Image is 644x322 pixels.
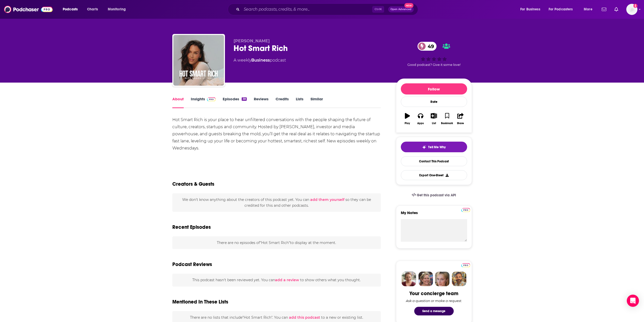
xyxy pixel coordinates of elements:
[417,122,424,125] div: Apps
[182,197,371,207] span: We don't know anything about the creators of this podcast yet . You can so they can be credited f...
[549,6,573,13] span: For Podcasters
[401,156,467,166] a: Contact This Podcast
[234,39,270,43] span: [PERSON_NAME]
[190,315,363,320] span: There are no lists that include "Hot Smart Rich" . You can to a new or existing list.
[580,5,599,13] button: open menu
[520,6,540,13] span: For Business
[414,110,427,128] button: Apps
[172,261,212,268] h3: Podcast Reviews
[87,6,98,13] span: Charts
[4,5,53,14] img: Podchaser - Follow, Share and Rate Podcasts
[234,57,286,63] div: A weekly podcast
[401,142,467,152] button: tell me why sparkleTell Me Why
[414,307,454,315] button: Send a message
[427,110,440,128] button: List
[289,315,320,320] span: add this podcast
[172,97,184,108] a: About
[390,8,411,11] span: Open Advanced
[251,58,270,63] a: Business
[600,5,608,14] a: Show notifications dropdown
[172,116,381,152] div: Hot Smart Rich is your place to hear unfiltered conversations with the people shaping the future ...
[441,110,454,128] button: Bookmark
[173,35,224,86] img: Hot Smart Rich
[626,4,637,15] button: Show profile menu
[407,63,461,67] span: Good podcast? Give it some love!
[626,4,637,15] img: User Profile
[401,110,414,128] button: Play
[406,299,462,303] div: Ask a question or make a request.
[545,5,580,13] button: open menu
[191,97,216,108] a: InsightsPodchaser Pro
[242,5,372,13] input: Search podcasts, credits, & more...
[454,110,467,128] button: Share
[428,145,446,149] span: Tell Me Why
[108,6,126,13] span: Monitoring
[401,210,467,219] label: My Notes
[59,5,84,13] button: open menu
[404,3,413,8] span: New
[372,6,384,13] span: Ctrl K
[423,42,437,51] span: 49
[432,122,436,125] div: List
[63,6,78,13] span: Podcasts
[402,272,416,286] img: Sydney Profile
[233,4,423,15] div: Search podcasts, credits, & more...
[405,122,410,125] div: Play
[310,97,323,108] a: Similar
[172,224,211,230] h2: Recent Episodes
[254,97,268,108] a: Reviews
[418,42,437,51] a: 49
[276,97,289,108] a: Credits
[84,5,101,13] a: Charts
[452,272,466,286] img: Jon Profile
[627,295,639,307] div: Open Intercom Messenger
[461,263,470,267] img: Podchaser Pro
[275,277,299,283] button: add a review
[388,6,414,12] button: Open AdvancedNew
[223,97,246,108] a: Episodes38
[172,181,214,187] h2: Creators & Guests
[435,272,450,286] img: Jules Profile
[104,5,132,13] button: open menu
[633,4,637,8] svg: Add a profile image
[461,207,470,212] a: Pro website
[401,83,467,94] button: Follow
[461,262,470,267] a: Pro website
[461,208,470,212] img: Podchaser Pro
[612,5,620,14] a: Show notifications dropdown
[517,5,547,13] button: open menu
[626,4,637,15] span: Logged in as mcastricone
[457,122,464,125] div: Share
[408,189,460,201] a: Get this podcast via API
[418,272,433,286] img: Barbara Profile
[441,122,453,125] div: Bookmark
[242,97,246,101] div: 38
[217,240,336,245] span: There are no episodes of "Hot Smart Rich" to display at the moment.
[417,193,456,197] span: Get this podcast via API
[172,299,228,305] h2: Mentioned In These Lists
[422,145,426,149] img: tell me why sparkle
[310,198,344,202] button: add them yourself
[584,6,592,13] span: More
[396,39,472,70] div: 49Good podcast? Give it some love!
[409,290,458,297] div: Your concierge team
[192,278,361,282] span: This podcast hasn't been reviewed yet. You can to show others what you thought.
[401,97,467,107] div: Rate
[401,170,467,180] button: Export One-Sheet
[207,97,216,101] img: Podchaser Pro
[296,97,303,108] a: Lists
